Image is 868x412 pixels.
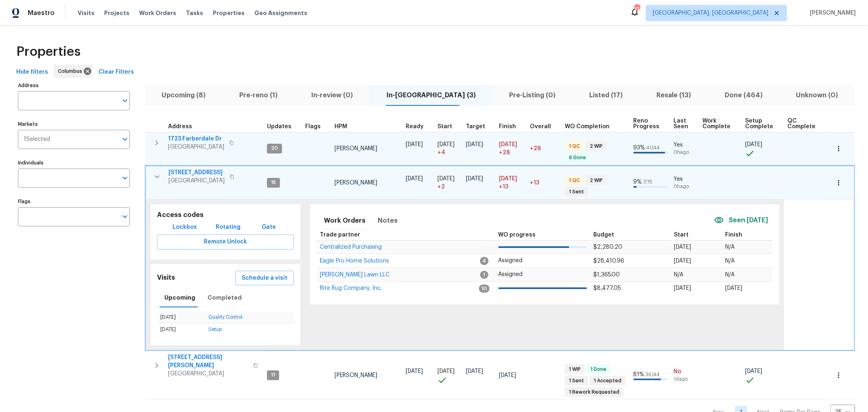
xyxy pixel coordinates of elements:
[466,124,485,129] span: Target
[437,176,455,182] span: [DATE]
[586,143,606,150] span: 2 WIP
[499,124,516,129] span: Finish
[703,118,731,129] span: Work Complete
[256,220,282,235] button: Gate
[335,373,377,378] span: [PERSON_NAME]
[268,179,279,186] span: 15
[254,9,307,17] span: Geo Assignments
[566,389,623,396] span: 1 Rework Requested
[725,285,742,291] span: [DATE]
[157,234,294,250] button: Remote Unlock
[98,67,134,77] span: Clear Filters
[78,9,94,17] span: Visits
[713,90,774,101] span: Done (464)
[590,377,625,384] span: 1 Accepted
[497,90,568,101] span: Pre-Listing (0)
[324,215,365,226] span: Work Orders
[16,48,81,56] span: Properties
[208,327,222,332] a: Setup
[634,5,640,13] div: 10
[593,232,614,238] span: Budget
[566,377,587,384] span: 1 Sent
[643,180,653,184] span: 7 / 75
[634,145,645,151] span: 93 %
[566,154,589,161] span: 6 Done
[499,149,510,157] span: +28
[674,285,691,291] span: [DATE]
[466,368,483,374] span: [DATE]
[593,272,620,278] span: $1,365.00
[499,142,517,147] span: [DATE]
[267,124,291,129] span: Updates
[725,244,735,250] span: N/A
[674,149,696,156] span: 0h ago
[787,118,816,129] span: QC Complete
[437,124,452,129] span: Start
[320,258,389,264] span: Eagle Pro Home Solutions
[406,368,423,374] span: [DATE]
[498,270,587,279] p: Assigned
[157,211,294,219] h5: Access codes
[434,351,463,399] td: Project started on time
[335,124,347,129] span: HPM
[168,135,224,143] span: 1723 Farberdale Dr
[587,366,610,373] span: 1 Done
[634,179,642,185] span: 9 %
[173,222,197,232] span: Lockbox
[498,232,536,238] span: WO progress
[437,124,459,129] div: Actual renovation start date
[335,146,377,151] span: [PERSON_NAME]
[320,259,389,263] a: Eagle Pro Home Solutions
[499,124,523,129] div: Projected renovation finish date
[566,366,584,373] span: 1 WIP
[242,273,287,283] span: Schedule a visit
[24,136,50,143] span: 1 Selected
[499,176,517,182] span: [DATE]
[18,122,130,127] label: Markets
[530,124,551,129] span: Overall
[150,90,218,101] span: Upcoming (8)
[745,118,774,129] span: Setup Complete
[434,132,463,165] td: Project started 4 days late
[480,271,488,279] span: 1
[466,124,492,129] div: Target renovation project end date
[268,372,278,379] span: 11
[168,370,248,378] span: [GEOGRAPHIC_DATA]
[259,222,278,232] span: Gate
[593,285,621,291] span: $8,477.05
[157,311,205,324] td: [DATE]
[437,183,445,191] span: + 2
[305,124,321,129] span: Flags
[674,118,689,129] span: Last Seen
[378,215,398,226] span: Notes
[499,373,516,378] span: [DATE]
[437,142,455,147] span: [DATE]
[168,353,248,370] span: [STREET_ADDRESS][PERSON_NAME]
[674,272,684,278] span: N/A
[653,9,768,17] span: [GEOGRAPHIC_DATA], [GEOGRAPHIC_DATA]
[54,65,93,78] div: Columbus
[18,83,130,88] label: Address
[530,180,539,186] span: +13
[499,183,508,191] span: +13
[434,166,463,199] td: Project started 2 days late
[186,10,203,16] span: Tasks
[169,220,200,235] button: Lockbox
[208,293,242,303] span: Completed
[645,90,703,101] span: Resale (13)
[320,245,382,250] a: Centralized Purchasing
[784,90,850,101] span: Unknown (0)
[119,134,131,145] button: Open
[95,65,137,80] button: Clear Filters
[320,286,382,291] a: Rite Rug Company, Inc.
[139,9,176,17] span: Work Orders
[480,257,489,265] span: 4
[725,272,735,278] span: N/A
[406,142,423,147] span: [DATE]
[18,160,130,165] label: Individuals
[674,244,691,250] span: [DATE]
[566,143,583,150] span: 1 QC
[164,293,195,303] span: Upcoming
[674,258,691,264] span: [DATE]
[674,175,696,183] span: Yes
